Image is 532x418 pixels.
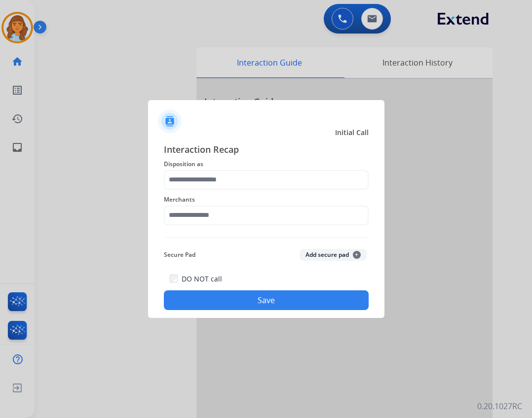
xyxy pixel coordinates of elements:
[164,158,369,170] span: Disposition as
[164,237,369,238] img: contact-recap-line.svg
[164,194,369,206] span: Merchants
[477,400,522,412] p: 0.20.1027RC
[164,249,195,261] span: Secure Pad
[335,128,369,138] span: Initial Call
[158,109,182,133] img: contactIcon
[353,251,361,259] span: +
[182,274,222,284] label: DO NOT call
[164,290,369,310] button: Save
[164,142,369,158] span: Interaction Recap
[300,249,367,261] button: Add secure pad+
